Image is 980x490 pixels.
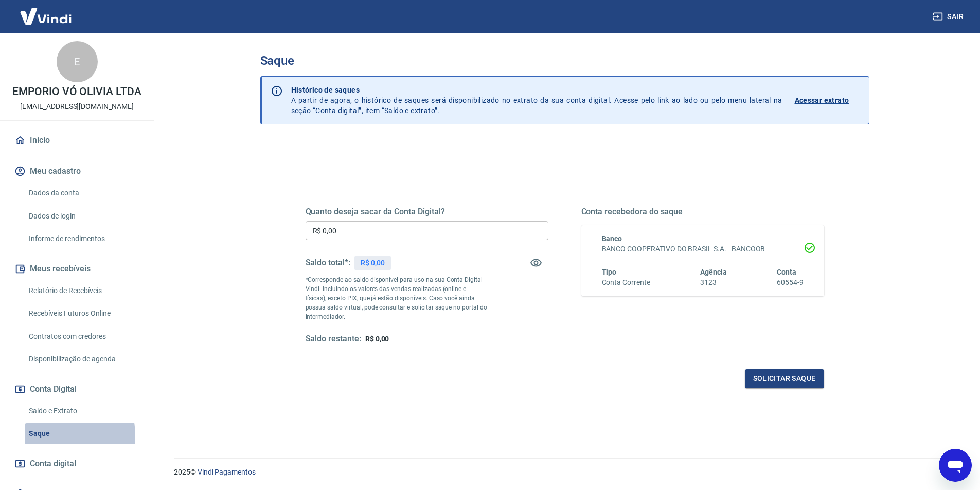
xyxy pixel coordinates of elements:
[12,452,141,475] a: Conta digital
[602,244,804,255] h6: BANCO COOPERATIVO DO BRASIL S.A. - BANCOOB
[12,378,141,401] button: Conta Digital
[291,85,782,95] p: Histórico de saques
[365,335,389,343] span: R$ 0,00
[25,349,141,370] a: Disponibilização de agenda
[57,41,98,82] div: E
[25,280,141,301] a: Relatório de Recebíveis
[602,268,617,276] span: Tipo
[198,468,256,476] a: Vindi Pagamentos
[12,160,141,183] button: Meu cadastro
[306,207,548,217] h5: Quanto deseja sacar da Conta Digital?
[581,207,824,217] h5: Conta recebedora do saque
[12,258,141,280] button: Meus recebíveis
[30,457,76,471] span: Conta digital
[291,85,782,116] p: A partir de agora, o histórico de saques será disponibilizado no extrato da sua conta digital. Ac...
[795,95,849,105] p: Acessar extrato
[12,129,141,152] a: Início
[939,449,972,482] iframe: Botão para abrir a janela de mensagens
[25,303,141,324] a: Recebíveis Futuros Online
[306,334,361,344] h5: Saldo restante:
[306,275,488,321] p: *Corresponde ao saldo disponível para uso na sua Conta Digital Vindi. Incluindo os valores das ve...
[931,7,968,26] button: Sair
[795,85,861,116] a: Acessar extrato
[777,277,804,288] h6: 60554-9
[700,277,727,288] h6: 3123
[602,277,650,288] h6: Conta Corrente
[20,101,134,112] p: [EMAIL_ADDRESS][DOMAIN_NAME]
[25,206,141,227] a: Dados de login
[12,86,141,97] p: EMPORIO VÓ OLIVIA LTDA
[12,1,79,32] img: Vindi
[174,467,955,478] p: 2025 ©
[25,401,141,422] a: Saldo e Extrato
[25,183,141,204] a: Dados da conta
[777,268,796,276] span: Conta
[306,258,350,268] h5: Saldo total*:
[260,53,869,68] h3: Saque
[700,268,727,276] span: Agência
[602,234,622,243] span: Banco
[25,228,141,249] a: Informe de rendimentos
[25,326,141,347] a: Contratos com credores
[361,258,385,268] p: R$ 0,00
[25,423,141,444] a: Saque
[745,369,824,388] button: Solicitar saque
